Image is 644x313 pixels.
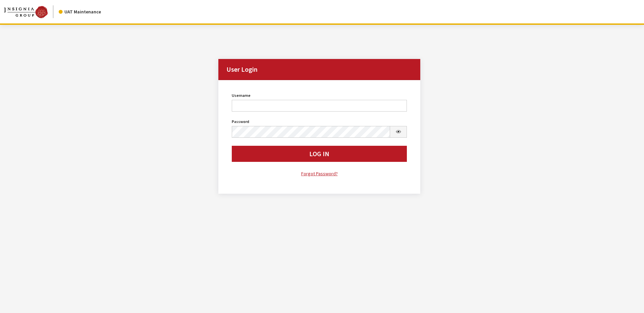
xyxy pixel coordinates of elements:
h2: User Login [218,59,421,80]
div: UAT Maintenance [59,8,101,15]
a: Insignia Group logo [4,5,59,18]
label: Username [232,92,251,99]
label: Password [232,119,249,125]
a: Forgot Password? [232,170,407,178]
button: Log In [232,146,407,162]
img: Catalog Maintenance [4,6,48,18]
button: Show Password [390,126,407,138]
